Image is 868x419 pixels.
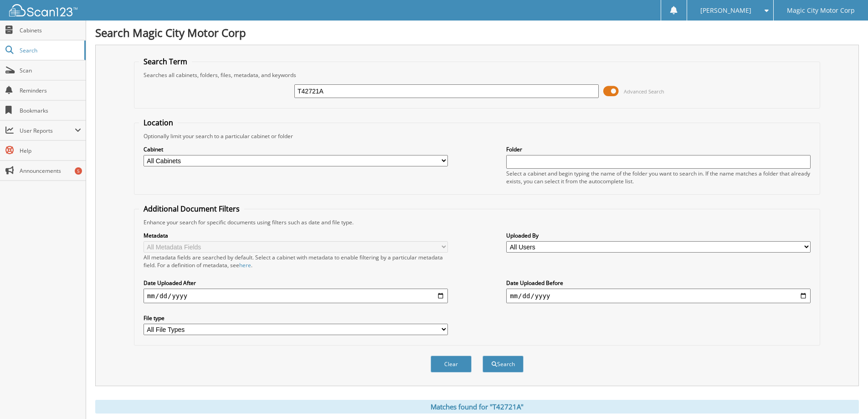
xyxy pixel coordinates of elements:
[20,26,81,34] span: Cabinets
[506,170,811,185] div: Select a cabinet and begin typing the name of the folder you want to search in. If the name match...
[506,232,811,239] label: Uploaded By
[139,204,244,214] legend: Additional Document Filters
[144,314,448,322] label: File type
[506,289,811,303] input: end
[139,132,815,140] div: Optionally limit your search to a particular cabinet or folder
[20,167,81,175] span: Announcements
[144,145,448,153] label: Cabinet
[20,87,81,94] span: Reminders
[144,232,448,239] label: Metadata
[20,127,75,134] span: User Reports
[787,8,855,13] span: Magic City Motor Corp
[20,47,80,54] span: Search
[9,4,77,16] img: scan123-logo-white.svg
[144,289,448,303] input: start
[144,253,448,269] div: All metadata fields are searched by default. Select a cabinet with metadata to enable filtering b...
[20,147,81,155] span: Help
[624,88,664,95] span: Advanced Search
[139,57,192,67] legend: Search Term
[95,400,859,414] div: Matches found for "T42721A"
[239,261,251,269] a: here
[95,25,859,40] h1: Search Magic City Motor Corp
[144,279,448,287] label: Date Uploaded After
[20,67,81,74] span: Scan
[431,356,472,372] button: Clear
[139,218,815,226] div: Enhance your search for specific documents using filters such as date and file type.
[506,279,811,287] label: Date Uploaded Before
[139,118,178,128] legend: Location
[75,167,82,175] div: 5
[483,356,524,372] button: Search
[20,107,81,114] span: Bookmarks
[506,145,811,153] label: Folder
[139,71,815,79] div: Searches all cabinets, folders, files, metadata, and keywords
[700,8,751,13] span: [PERSON_NAME]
